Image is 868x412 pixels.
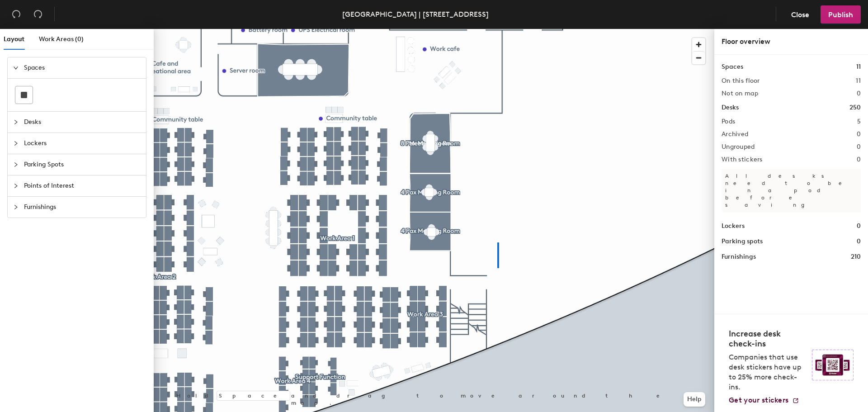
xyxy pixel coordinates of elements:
[857,118,861,125] h2: 5
[722,221,745,231] h1: Lockers
[722,36,861,47] div: Floor overview
[24,112,141,133] span: Desks
[29,5,47,24] button: Redo (⌘ + ⇧ + Z)
[684,392,705,407] button: Help
[857,90,861,97] h2: 0
[812,350,854,380] img: Sticker logo
[13,119,19,125] span: collapsed
[722,62,743,72] h1: Spaces
[39,35,84,43] span: Work Areas (0)
[821,5,861,24] button: Publish
[13,65,19,71] span: expanded
[24,57,141,78] span: Spaces
[13,162,19,167] span: collapsed
[722,252,756,262] h1: Furnishings
[722,169,861,212] p: All desks need to be in a pod before saving
[856,77,861,85] h2: 11
[722,131,748,138] h2: Archived
[24,154,141,175] span: Parking Spots
[7,5,25,24] button: Undo (⌘ + Z)
[857,237,861,246] h1: 0
[729,396,799,405] a: Get your stickers
[729,396,788,404] span: Get your stickers
[722,118,735,125] h2: Pods
[857,143,861,151] h2: 0
[791,10,809,19] span: Close
[722,90,758,97] h2: Not on map
[13,183,19,189] span: collapsed
[851,252,861,262] h1: 210
[857,131,861,138] h2: 0
[722,103,739,113] h1: Desks
[722,77,760,85] h2: On this floor
[783,5,817,24] button: Close
[857,156,861,163] h2: 0
[849,103,861,113] h1: 250
[722,143,755,151] h2: Ungrouped
[24,197,141,218] span: Furnishings
[722,156,763,163] h2: With stickers
[722,237,763,246] h1: Parking spots
[729,352,807,392] p: Companies that use desk stickers have up to 25% more check-ins.
[24,133,141,154] span: Lockers
[24,175,141,196] span: Points of Interest
[342,9,489,20] div: [GEOGRAPHIC_DATA] | [STREET_ADDRESS]
[13,141,19,146] span: collapsed
[828,10,853,19] span: Publish
[857,221,861,231] h1: 0
[13,204,19,210] span: collapsed
[729,329,807,349] h4: Increase desk check-ins
[4,35,24,43] span: Layout
[856,62,861,72] h1: 11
